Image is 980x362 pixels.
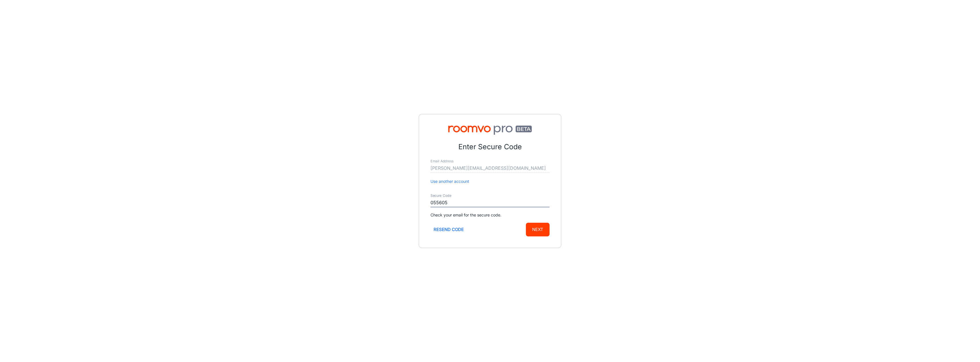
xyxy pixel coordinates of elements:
[430,212,550,218] p: Check your email for the secure code.
[430,198,550,207] input: Enter secure code
[430,164,550,173] input: myname@example.com
[430,223,467,236] button: Resend code
[430,193,452,198] label: Secure Code
[526,223,550,236] button: Next
[430,142,550,152] p: Enter Secure Code
[430,126,550,135] img: Roomvo PRO Beta
[430,159,454,164] label: Email Address
[430,178,469,185] button: Use another account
